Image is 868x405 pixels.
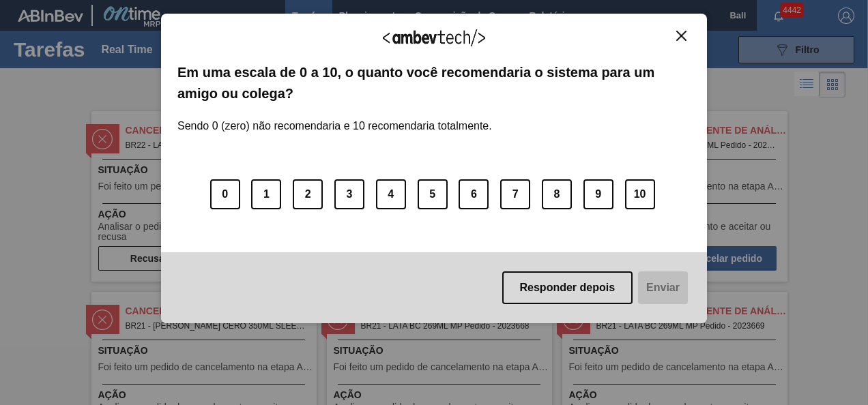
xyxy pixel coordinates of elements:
[177,62,691,104] label: Em uma escala de 0 a 10, o quanto você recomendaria o sistema para um amigo ou colega?
[210,179,240,209] button: 0
[672,30,691,42] button: Close
[502,271,633,304] button: Responder depois
[383,29,485,46] img: Logo Ambevtech
[251,179,281,209] button: 1
[293,179,323,209] button: 2
[542,179,572,209] button: 8
[459,179,489,209] button: 6
[500,179,530,209] button: 7
[376,179,406,209] button: 4
[583,179,613,209] button: 9
[177,104,492,132] label: Sendo 0 (zero) não recomendaria e 10 recomendaria totalmente.
[418,179,448,209] button: 5
[334,179,364,209] button: 3
[676,31,686,41] img: Close
[625,179,655,209] button: 10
